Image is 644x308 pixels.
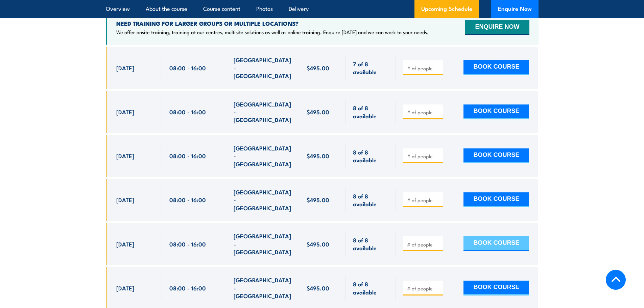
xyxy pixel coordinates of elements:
input: # of people [407,153,441,160]
span: [DATE] [116,108,134,116]
span: $495.00 [307,152,329,160]
span: 7 of 8 available [353,60,388,76]
button: ENQUIRE NOW [465,20,529,35]
span: $495.00 [307,240,329,248]
span: [GEOGRAPHIC_DATA] - [GEOGRAPHIC_DATA] [234,144,292,168]
span: [DATE] [116,196,134,204]
button: BOOK COURSE [463,104,529,119]
span: $495.00 [307,196,329,204]
span: 08:00 - 16:00 [169,152,206,160]
span: [GEOGRAPHIC_DATA] - [GEOGRAPHIC_DATA] [234,232,292,256]
span: 8 of 8 available [353,148,388,164]
span: $495.00 [307,64,329,72]
button: BOOK COURSE [463,192,529,207]
span: 08:00 - 16:00 [169,64,206,72]
span: 08:00 - 16:00 [169,240,206,248]
span: [GEOGRAPHIC_DATA] - [GEOGRAPHIC_DATA] [234,100,292,124]
span: 08:00 - 16:00 [169,108,206,116]
span: 08:00 - 16:00 [169,284,206,292]
button: BOOK COURSE [463,148,529,163]
span: [DATE] [116,152,134,160]
span: [DATE] [116,240,134,248]
input: # of people [407,285,441,292]
input: # of people [407,109,441,116]
span: [DATE] [116,64,134,72]
button: BOOK COURSE [463,60,529,75]
span: 8 of 8 available [353,280,388,296]
p: We offer onsite training, training at our centres, multisite solutions as well as online training... [116,29,429,35]
input: # of people [407,197,441,204]
button: BOOK COURSE [463,281,529,295]
span: 8 of 8 available [353,192,388,208]
span: [GEOGRAPHIC_DATA] - [GEOGRAPHIC_DATA] [234,276,292,300]
h4: NEED TRAINING FOR LARGER GROUPS OR MULTIPLE LOCATIONS? [116,20,429,27]
span: 08:00 - 16:00 [169,196,206,204]
button: BOOK COURSE [463,236,529,251]
span: [DATE] [116,284,134,292]
span: $495.00 [307,108,329,116]
input: # of people [407,65,441,72]
input: # of people [407,241,441,248]
span: [GEOGRAPHIC_DATA] - [GEOGRAPHIC_DATA] [234,56,292,79]
span: 8 of 8 available [353,104,388,120]
span: $495.00 [307,284,329,292]
span: [GEOGRAPHIC_DATA] - [GEOGRAPHIC_DATA] [234,188,292,212]
span: 8 of 8 available [353,236,388,252]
